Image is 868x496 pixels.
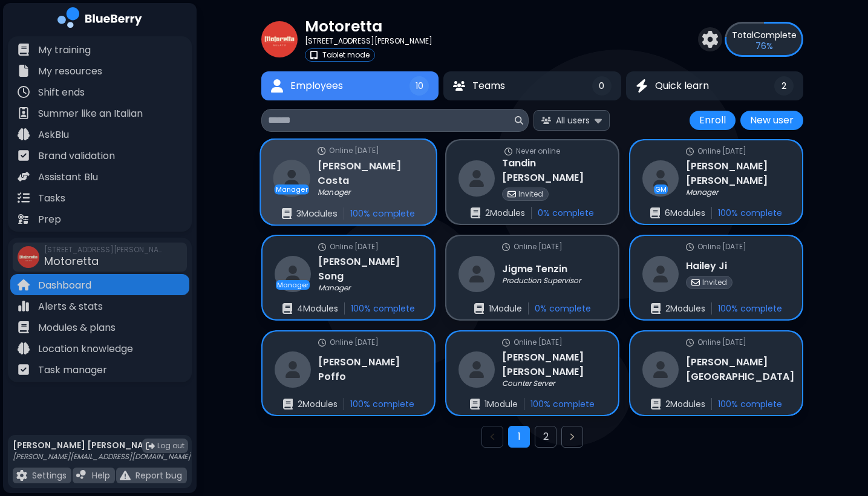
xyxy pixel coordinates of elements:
[502,276,581,286] p: Production Supervisor
[636,79,648,93] img: Quick learn
[516,146,560,156] p: Never online
[18,149,30,162] img: file icon
[651,303,661,314] img: enrollments
[157,441,184,451] span: Log out
[38,106,143,121] p: Summer like an Italian
[18,364,30,376] img: file icon
[556,115,590,126] span: All users
[481,426,503,448] button: Previous page
[18,107,30,119] img: file icon
[470,399,480,410] img: enrollments
[471,207,480,218] img: enrollments
[651,399,661,410] img: enrollments
[686,159,790,188] h3: [PERSON_NAME] [PERSON_NAME]
[458,256,495,292] img: restaurant
[740,111,803,130] button: New user
[502,262,567,276] h3: Jigme Tenzin
[686,243,694,251] img: online status
[18,321,30,333] img: file icon
[686,148,694,155] img: online status
[351,303,415,314] p: 100 % complete
[732,30,797,41] p: Complete
[16,470,27,481] img: file icon
[507,190,516,198] img: invited
[310,51,318,59] img: tablet
[504,148,512,155] img: online status
[38,85,85,100] p: Shift ends
[755,41,773,51] p: 76 %
[489,303,522,314] p: 1 Module
[18,86,30,98] img: file icon
[290,79,343,93] span: Employees
[305,36,432,46] p: [STREET_ADDRESS][PERSON_NAME]
[277,281,308,289] p: Manager
[665,399,705,410] p: 2 Module s
[273,160,310,197] img: restaurant
[445,139,619,225] a: online statusNever onlinerestaurantTandin [PERSON_NAME]invitedInvitedenrollments2Modules0% complete
[697,242,746,252] p: Online [DATE]
[485,399,518,410] p: 1 Module
[261,71,439,100] button: EmployeesEmployees10
[318,158,423,188] h3: [PERSON_NAME] Costa
[514,338,563,347] p: Online [DATE]
[18,213,30,225] img: file icon
[276,186,308,193] p: Manager
[508,426,530,448] button: Go to page 1
[120,470,131,481] img: file icon
[502,156,606,185] h3: Tandin [PERSON_NAME]
[502,350,606,379] h3: [PERSON_NAME] [PERSON_NAME]
[782,80,786,91] span: 2
[686,188,718,197] p: Manager
[502,339,510,347] img: online status
[57,7,142,32] img: company logo
[13,452,191,462] p: [PERSON_NAME][EMAIL_ADDRESS][DOMAIN_NAME]
[18,128,30,140] img: file icon
[318,243,326,251] img: online status
[642,351,679,388] img: restaurant
[18,44,30,56] img: file icon
[453,81,465,91] img: Teams
[18,246,39,268] img: company thumbnail
[318,355,422,384] h3: [PERSON_NAME] Poffo
[18,342,30,354] img: file icon
[259,139,437,226] a: online statusOnline [DATE]restaurantManager[PERSON_NAME] CostaManagerenrollments3Modules100% comp...
[38,43,91,57] p: My training
[32,470,67,481] p: Settings
[275,351,311,388] img: restaurant
[445,235,619,321] a: online statusOnline [DATE]restaurantJigme TenzinProduction Supervisorenrollments1Module0% complete
[416,80,423,91] span: 10
[38,64,102,79] p: My resources
[271,79,283,93] img: Employees
[665,303,705,314] p: 2 Module s
[76,470,87,481] img: file icon
[538,207,594,218] p: 0 % complete
[485,207,525,218] p: 2 Module s
[318,339,326,347] img: online status
[642,160,679,197] img: restaurant
[502,243,510,251] img: online status
[697,338,746,347] p: Online [DATE]
[702,278,727,287] p: Invited
[275,256,311,292] img: restaurant
[38,299,103,314] p: Alerts & stats
[626,71,803,100] button: Quick learnQuick learn2
[514,242,563,252] p: Online [DATE]
[329,146,379,155] p: Online [DATE]
[686,355,794,384] h3: [PERSON_NAME] [GEOGRAPHIC_DATA]
[718,303,782,314] p: 100 % complete
[642,256,679,292] img: restaurant
[282,303,292,314] img: enrollments
[599,80,604,91] span: 0
[305,16,432,36] p: Motoretta
[18,65,30,77] img: file icon
[732,29,754,41] span: Total
[38,191,65,206] p: Tasks
[38,278,91,293] p: Dashboard
[502,379,555,388] p: Counter Server
[530,399,595,410] p: 100 % complete
[38,170,98,184] p: Assistant Blu
[535,426,556,448] button: Go to page 2
[305,48,432,62] a: tabletTablet mode
[283,399,293,410] img: enrollments
[318,188,350,197] p: Manager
